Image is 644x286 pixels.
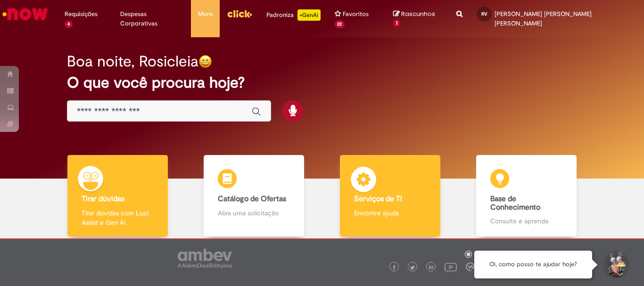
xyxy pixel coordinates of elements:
p: Tirar dúvidas com Lupi Assist e Gen Ai [82,208,153,227]
img: logo_footer_ambev_rotulo_gray.png [178,249,232,268]
span: 4 [65,20,73,28]
button: Iniciar Conversa de Suporte [602,251,630,279]
span: Rascunhos [401,9,435,18]
p: Consulte e aprenda [490,216,562,226]
a: Rascunhos [393,10,442,27]
div: Padroniza [266,9,321,21]
h2: O que você procura hoje? [67,74,577,91]
span: 1 [393,19,400,28]
img: happy-face.png [198,55,212,68]
b: Catálogo de Ofertas [218,194,286,204]
img: logo_footer_youtube.png [445,261,457,273]
span: Favoritos [343,9,369,19]
img: logo_footer_twitter.png [410,265,415,270]
img: ServiceNow [1,5,50,24]
span: More [198,9,213,19]
span: [PERSON_NAME] [PERSON_NAME] [PERSON_NAME] [495,10,592,27]
span: Requisições [65,9,98,19]
b: Serviços de TI [354,194,402,204]
a: Base de Conhecimento Consulte e aprenda [458,155,594,237]
img: logo_footer_facebook.png [392,265,396,270]
p: +GenAi [297,9,321,21]
a: Tirar dúvidas Tirar dúvidas com Lupi Assist e Gen Ai [50,155,186,237]
span: RV [481,11,487,17]
h2: Boa noite, Rosicleia [67,53,198,70]
b: Base de Conhecimento [490,194,540,212]
a: Catálogo de Ofertas Abra uma solicitação [186,155,322,237]
a: Serviços de TI Encontre ajuda [322,155,458,237]
span: 22 [335,20,345,28]
b: Tirar dúvidas [82,194,124,204]
p: Encontre ajuda [354,208,426,218]
div: Oi, como posso te ajudar hoje? [474,251,592,278]
span: Despesas Corporativas [120,9,184,28]
p: Abra uma solicitação [218,208,289,218]
img: logo_footer_linkedin.png [429,265,434,270]
img: logo_footer_workplace.png [466,262,474,271]
img: click_logo_yellow_360x200.png [227,7,252,21]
